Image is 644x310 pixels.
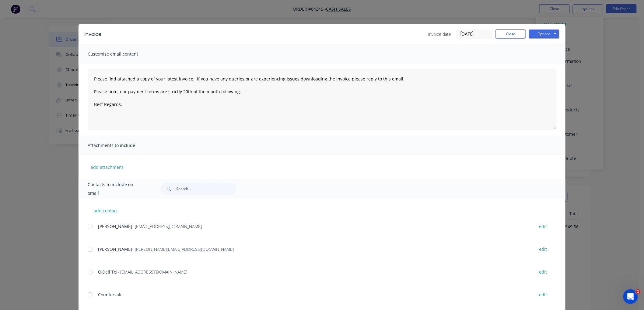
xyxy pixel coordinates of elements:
button: edit [535,245,551,253]
span: [PERSON_NAME] [98,246,132,252]
button: add attachment [88,162,126,172]
span: O'Dell Toi [98,269,117,275]
div: Invoice [85,31,101,38]
span: - [EMAIL_ADDRESS][DOMAIN_NAME] [117,269,187,275]
span: Attachments to include [88,141,155,150]
button: Close [495,29,526,39]
span: Customise email content [88,50,155,58]
span: - [EMAIL_ADDRESS][DOMAIN_NAME] [132,223,202,229]
button: add contact [88,206,124,215]
button: edit [535,222,551,230]
textarea: Please find attached a copy of your latest invoice. If you have any queries or are experiencing i... [88,69,556,130]
span: Contacts to include on email [88,180,145,197]
span: Countersale [98,292,123,298]
span: - [PERSON_NAME][EMAIL_ADDRESS][DOMAIN_NAME] [132,246,234,252]
span: Invoice date [428,31,451,37]
input: Search... [176,183,236,195]
button: Options [529,29,559,39]
span: [PERSON_NAME] [98,223,132,229]
iframe: Intercom live chat [623,289,638,304]
button: edit [535,268,551,276]
span: 1 [636,289,641,294]
button: edit [535,291,551,299]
